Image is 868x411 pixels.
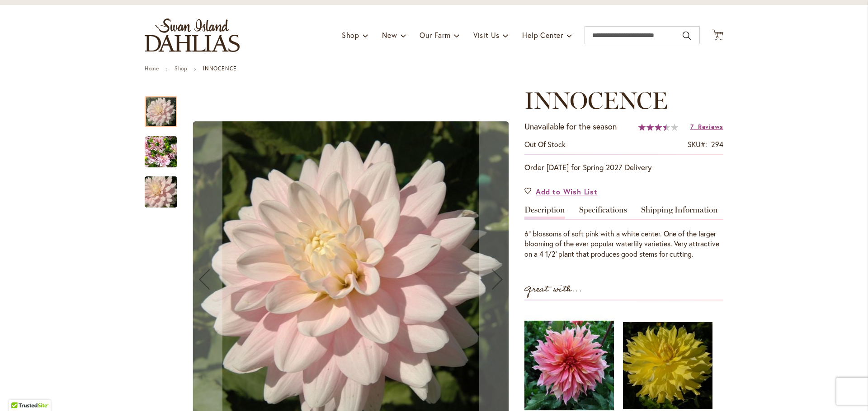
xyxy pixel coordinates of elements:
span: INNOCENCE [524,86,668,115]
div: Availability [524,139,566,150]
span: 6 [716,34,719,40]
div: 70% [638,124,678,131]
span: 7 [690,122,694,131]
div: Detailed Product Info [524,206,723,260]
span: Shop [342,30,359,40]
span: Visit Us [473,30,500,40]
a: Specifications [579,206,627,219]
strong: Great with... [524,282,582,297]
div: 294 [711,139,723,150]
span: Help Center [522,30,563,40]
a: Shop [175,65,187,72]
iframe: Launch Accessibility Center [7,379,32,404]
span: Add to Wish List [536,186,598,197]
span: Reviews [698,122,723,131]
img: INNOCENCE [128,171,193,214]
a: Description [524,206,565,219]
strong: SKU [688,139,707,149]
div: INNOCENCE [145,87,186,127]
a: Shipping Information [641,206,718,219]
button: 6 [712,29,723,42]
a: Add to Wish List [524,186,598,197]
div: 6" blossoms of soft pink with a white center. One of the larger blooming of the ever popular wate... [524,229,723,260]
p: Unavailable for the season [524,121,617,133]
span: Our Farm [420,30,450,40]
div: INNOCENCE [145,167,177,208]
a: 7 Reviews [690,122,723,131]
p: Order [DATE] for Spring 2027 Delivery [524,162,723,173]
div: INNOCENCE [145,127,186,167]
img: INNOCENCE [145,136,177,168]
a: store logo [145,18,240,52]
strong: INNOCENCE [203,65,236,72]
a: Home [145,65,159,72]
span: Out of stock [524,139,566,149]
span: New [382,30,397,40]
